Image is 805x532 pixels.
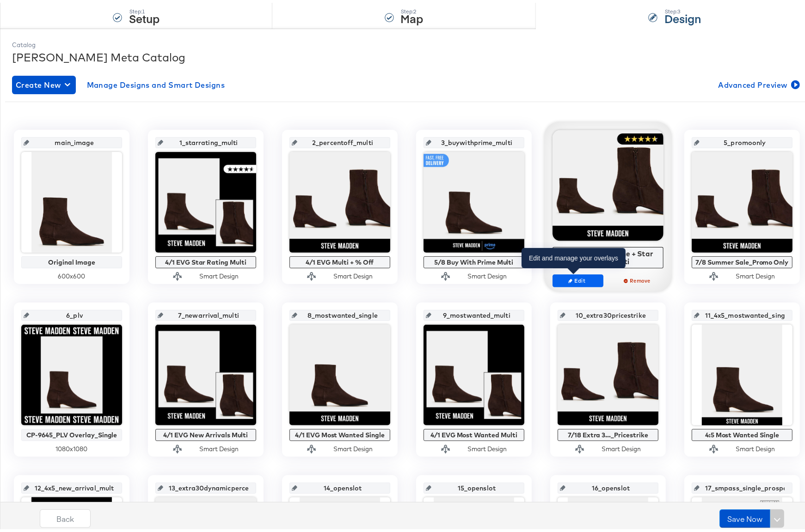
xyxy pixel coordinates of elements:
[736,442,775,451] div: Smart Design
[401,6,424,12] div: Step: 2
[292,429,388,436] div: 4/1 EVG Most Wanted Single
[292,256,388,263] div: 4/1 EVG Multi + % Off
[714,73,802,91] button: Advanced Preview
[664,6,701,12] div: Step: 3
[16,76,72,89] span: Create New
[694,256,790,263] div: 7/8 Summer Sale_Promo Only
[718,76,798,89] span: Advanced Preview
[694,429,790,436] div: 4:5 Most Wanted Single
[158,429,254,436] div: 4/1 EVG New Arrivals Multi
[129,6,160,12] div: Step: 1
[617,274,659,281] span: Remove
[333,269,373,278] div: Smart Design
[613,272,664,284] button: Remove
[12,38,802,47] div: Catalog
[555,247,661,263] div: 5/8 Buy With Prime + Star Rating Multi
[83,73,229,91] button: Manage Designs and Smart Designs
[426,256,522,263] div: 5/8 Buy With Prime Multi
[12,47,802,62] div: [PERSON_NAME] Meta Catalog
[199,442,239,451] div: Smart Design
[333,442,373,451] div: Smart Design
[21,269,122,278] div: 600 x 600
[12,73,76,91] button: Create New
[602,442,641,451] div: Smart Design
[24,429,120,436] div: CP-9645_PLV Overlay_Single
[40,507,91,525] button: Back
[557,274,599,281] span: Edit
[24,256,120,263] div: Original Image
[736,269,775,278] div: Smart Design
[560,429,656,436] div: 7/18 Extra 3..._Pricestrike
[426,429,522,436] div: 4/1 EVG Most Wanted Multi
[87,76,225,89] span: Manage Designs and Smart Designs
[719,507,770,525] button: Save Now
[21,442,122,451] div: 1080 x 1080
[467,269,507,278] div: Smart Design
[664,8,701,23] strong: Design
[199,269,239,278] div: Smart Design
[129,8,160,23] strong: Setup
[467,442,507,451] div: Smart Design
[553,272,603,284] button: Edit
[401,8,424,23] strong: Map
[158,256,254,263] div: 4/1 EVG Star Rating Multi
